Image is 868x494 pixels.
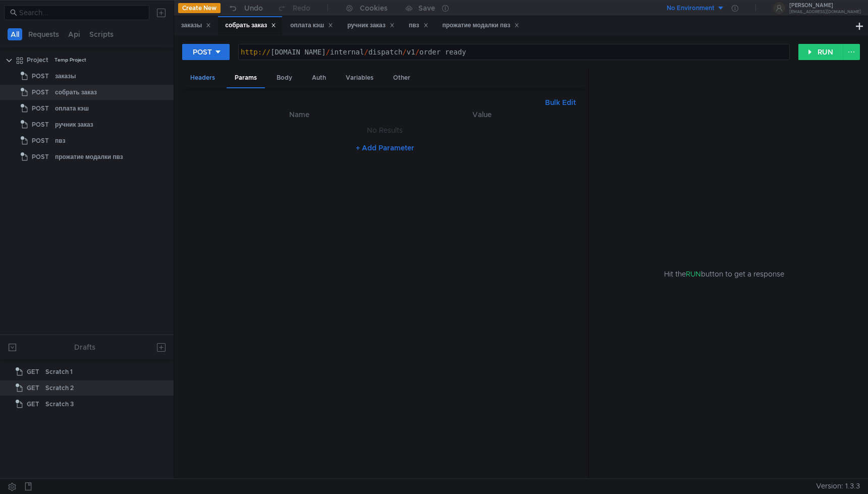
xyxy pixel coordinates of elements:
div: заказы [181,20,211,31]
div: заказы [55,69,76,84]
div: Scratch 3 [45,397,74,412]
span: RUN [686,269,701,279]
button: Create New [178,3,221,13]
span: Version: 1.3.3 [816,479,860,493]
div: No Environment [667,4,715,13]
div: [EMAIL_ADDRESS][DOMAIN_NAME] [789,10,861,14]
div: Temp Project [55,52,86,68]
span: POST [32,133,49,148]
div: ручник заказ [55,117,93,132]
div: Variables [338,69,382,87]
div: Cookies [360,2,388,14]
div: прожатие модалки пвз [443,20,520,31]
button: Scripts [86,28,117,40]
div: пвз [409,20,428,31]
div: оплата кэш [55,101,89,116]
span: GET [27,397,39,412]
button: All [8,28,22,40]
div: Project [27,52,48,68]
div: ручник заказ [347,20,395,31]
th: Value [392,108,571,121]
span: Hit the button to get a response [664,268,784,280]
button: Requests [25,28,62,40]
span: GET [27,364,39,379]
button: Bulk Edit [541,96,580,108]
div: Redo [293,2,310,14]
div: Headers [182,69,223,87]
button: RUN [798,44,843,60]
span: POST [32,117,49,132]
div: прожатие модалки пвз [55,149,123,164]
div: пвз [55,133,66,148]
button: + Add Parameter [352,142,418,154]
div: [PERSON_NAME] [789,3,861,8]
div: Save [418,5,435,12]
div: собрать заказ [55,85,97,100]
div: Params [227,69,265,88]
div: Scratch 1 [45,364,73,379]
span: POST [32,101,49,116]
div: собрать заказ [225,20,276,31]
button: POST [182,44,230,60]
button: Redo [270,1,317,16]
div: Scratch 2 [45,380,74,396]
span: POST [32,85,49,100]
div: оплата кэш [290,20,333,31]
button: Api [65,28,83,40]
div: Auth [304,69,334,87]
div: Undo [244,2,263,14]
span: POST [32,69,49,84]
nz-embed-empty: No Results [367,126,403,135]
span: GET [27,380,39,396]
div: Body [268,69,300,87]
div: Drafts [74,341,95,353]
span: POST [32,149,49,164]
button: Undo [221,1,270,16]
div: Other [385,69,418,87]
th: Name [206,108,393,121]
div: POST [193,46,212,58]
input: Search... [19,7,143,18]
